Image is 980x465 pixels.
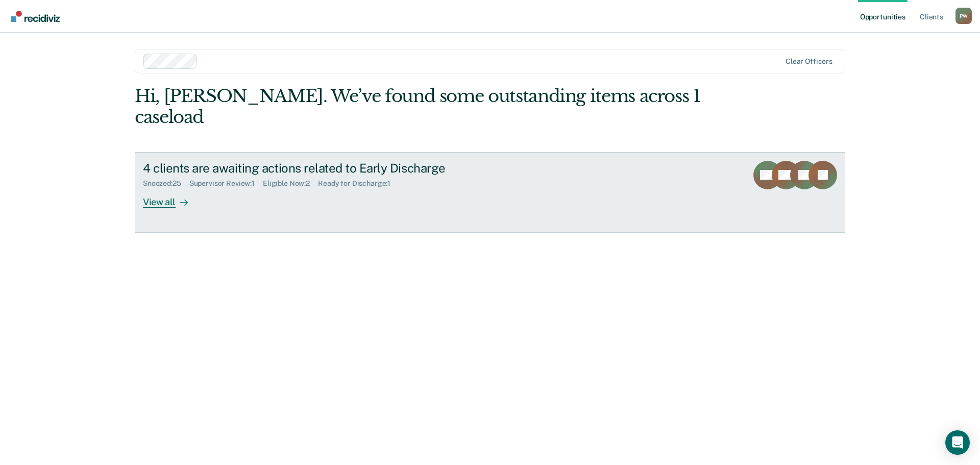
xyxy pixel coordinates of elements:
[263,179,318,188] div: Eligible Now : 2
[955,8,972,24] button: Profile dropdown button
[945,430,970,455] div: Open Intercom Messenger
[955,8,972,24] div: P W
[143,161,501,176] div: 4 clients are awaiting actions related to Early Discharge
[786,57,832,66] div: Clear officers
[135,152,845,233] a: 4 clients are awaiting actions related to Early DischargeSnoozed:25Supervisor Review:1Eligible No...
[11,11,60,22] img: Recidiviz
[189,179,263,188] div: Supervisor Review : 1
[135,86,703,128] div: Hi, [PERSON_NAME]. We’ve found some outstanding items across 1 caseload
[143,179,189,188] div: Snoozed : 25
[318,179,399,188] div: Ready for Discharge : 1
[143,188,200,208] div: View all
